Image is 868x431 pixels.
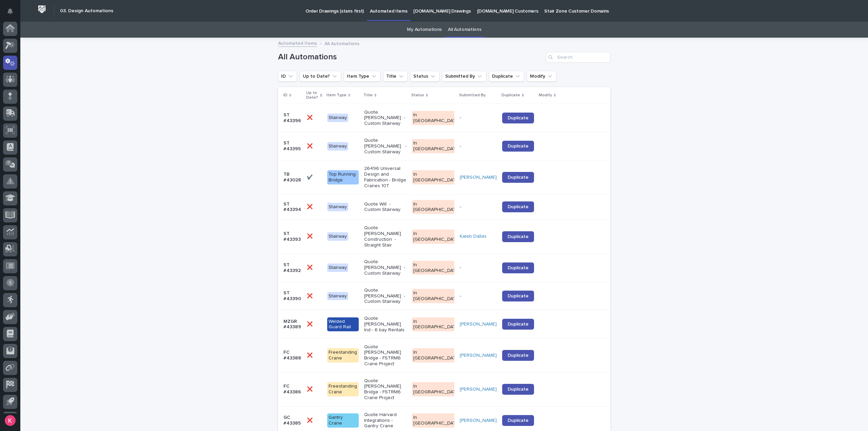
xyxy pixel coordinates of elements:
[364,378,407,401] p: Quote [PERSON_NAME] Bridge - FSTRM6 Crane Project
[283,290,301,302] p: ST #43390
[327,292,348,300] div: Stairway
[502,201,534,212] a: Duplicate
[283,201,301,213] p: ST #43394
[307,416,314,424] p: ❌
[407,22,442,38] a: My Automations
[327,92,347,99] p: Item Type
[460,204,497,210] p: -
[327,232,348,241] div: Stairway
[546,52,610,63] input: Search
[327,203,348,211] div: Stairway
[502,350,534,361] a: Duplicate
[36,3,48,16] img: Workspace Logo
[327,142,348,151] div: Stairway
[383,71,408,82] button: Title
[460,143,497,149] p: -
[508,175,529,180] span: Duplicate
[508,418,529,423] span: Duplicate
[3,4,17,18] button: Notifications
[283,384,301,395] p: FC #43386
[307,320,314,327] p: ❌
[60,8,113,14] h2: 03. Design Automations
[344,71,380,82] button: Item Type
[278,132,610,160] tr: ST #43395❌❌ StairwayQuote [PERSON_NAME] - Custom StairwayIn [GEOGRAPHIC_DATA]-Duplicate
[364,201,407,213] p: Quote Will - Custom Stairway
[283,262,301,274] p: ST #43392
[278,71,297,82] button: ID
[283,92,288,99] p: ID
[460,321,497,327] a: [PERSON_NAME]
[327,382,359,396] div: Freestanding Crane
[364,316,407,333] p: Quote [PERSON_NAME] Ind - 6 bay Rentals
[412,261,461,275] div: In [GEOGRAPHIC_DATA]
[412,348,461,363] div: In [GEOGRAPHIC_DATA]
[502,415,534,426] a: Duplicate
[327,170,359,184] div: Top Running Bridge
[460,265,497,271] p: -
[283,415,301,426] p: GC #43385
[278,52,543,62] h1: All Automations
[307,263,314,271] p: ❌
[300,71,341,82] button: Up to Date?
[278,160,610,194] tr: TB #43028✔️✔️ Top Running Bridge26496 Universal Design and Fabrication - Bridge Cranes 10TIn [GEO...
[460,175,497,180] a: [PERSON_NAME]
[412,200,461,214] div: In [GEOGRAPHIC_DATA]
[508,294,529,298] span: Duplicate
[278,372,610,406] tr: FC #43386❌❌ Freestanding CraneQuote [PERSON_NAME] Bridge - FSTRM6 Crane ProjectIn [GEOGRAPHIC_DAT...
[460,387,497,392] a: [PERSON_NAME]
[307,203,314,210] p: ❌
[508,353,529,358] span: Duplicate
[278,254,610,282] tr: ST #43392❌❌ StairwayQuote [PERSON_NAME] - Custom StairwayIn [GEOGRAPHIC_DATA]-Duplicate
[502,141,534,152] a: Duplicate
[502,262,534,273] a: Duplicate
[364,288,407,305] p: Quote [PERSON_NAME] - Custom Stairway
[283,140,301,152] p: ST #43395
[410,71,439,82] button: Status
[327,413,359,428] div: Gantry Crane
[412,111,461,125] div: In [GEOGRAPHIC_DATA]
[364,344,407,367] p: Quote [PERSON_NAME] Bridge - FSTRM6 Crane Project
[412,317,461,332] div: In [GEOGRAPHIC_DATA]
[539,92,552,99] p: Modify
[459,92,486,99] p: Submitted By
[508,144,529,149] span: Duplicate
[307,385,314,392] p: ❌
[364,412,407,429] p: Quote Harvard Integrations - Gantry Crane
[442,71,486,82] button: Submitted By
[278,104,610,132] tr: ST #43396❌❌ StairwayQuote [PERSON_NAME] - Custom StairwayIn [GEOGRAPHIC_DATA]-Duplicate
[412,382,461,396] div: In [GEOGRAPHIC_DATA]
[278,39,317,47] a: Automated Items
[283,112,301,124] p: ST #43396
[327,348,359,363] div: Freestanding Crane
[278,310,610,338] tr: MZGR #43389❌❌ Welded Guard RailQuote [PERSON_NAME] Ind - 6 bay RentalsIn [GEOGRAPHIC_DATA][PERSON...
[460,234,487,239] a: Kaleb Dallas
[412,413,461,428] div: In [GEOGRAPHIC_DATA]
[278,282,610,310] tr: ST #43390❌❌ StairwayQuote [PERSON_NAME] - Custom StairwayIn [GEOGRAPHIC_DATA]-Duplicate
[307,292,314,299] p: ❌
[502,113,534,123] a: Duplicate
[278,338,610,372] tr: FC #43388❌❌ Freestanding CraneQuote [PERSON_NAME] Bridge - FSTRM6 Crane ProjectIn [GEOGRAPHIC_DAT...
[327,263,348,272] div: Stairway
[502,231,534,242] a: Duplicate
[307,114,314,121] p: ❌
[412,230,461,244] div: In [GEOGRAPHIC_DATA]
[527,71,556,82] button: Modify
[327,114,348,122] div: Stairway
[508,387,529,392] span: Duplicate
[364,225,407,248] p: Quote [PERSON_NAME] Construction - Straight Stair
[307,142,314,149] p: ❌
[508,266,529,270] span: Duplicate
[283,231,301,242] p: ST #43393
[307,232,314,239] p: ❌
[502,291,534,301] a: Duplicate
[8,8,17,19] div: Notifications
[502,319,534,330] a: Duplicate
[460,293,497,299] p: -
[501,92,520,99] p: Duplicate
[502,172,534,183] a: Duplicate
[324,39,359,47] p: All Automations
[508,204,529,209] span: Duplicate
[307,351,314,358] p: ❌
[412,139,461,153] div: In [GEOGRAPHIC_DATA]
